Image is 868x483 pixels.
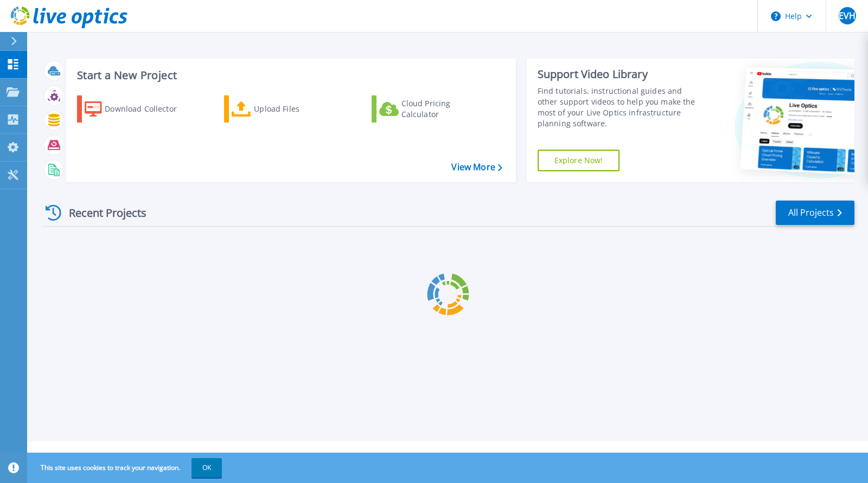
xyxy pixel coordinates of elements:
div: Download Collector [105,98,192,120]
span: This site uses cookies to track your navigation. [30,458,222,478]
a: Cloud Pricing Calculator [372,95,493,123]
div: Cloud Pricing Calculator [401,98,488,120]
h3: Start a New Project [77,69,502,81]
div: Upload Files [254,98,341,120]
a: Upload Files [224,95,345,123]
a: Download Collector [77,95,198,123]
a: All Projects [776,201,854,225]
a: View More [451,162,502,172]
span: EVH [839,11,856,20]
button: OK [192,458,222,478]
div: Recent Projects [42,199,161,226]
div: Support Video Library [538,67,703,81]
div: Find tutorials, instructional guides and other support videos to help you make the most of your L... [538,86,703,129]
a: Explore Now! [538,150,620,171]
